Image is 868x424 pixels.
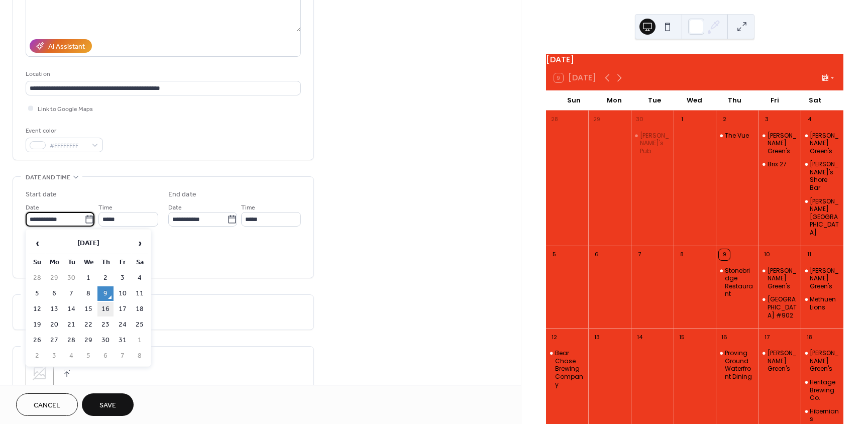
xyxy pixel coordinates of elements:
[63,286,79,301] td: 7
[97,349,114,363] td: 6
[132,255,148,270] th: Sa
[549,332,560,343] div: 12
[801,267,843,290] div: Haswell Green's
[132,317,148,332] td: 25
[46,233,131,254] th: [DATE]
[168,189,196,200] div: End date
[591,332,602,343] div: 13
[762,332,773,343] div: 17
[801,160,843,191] div: Joe Pop's Shore Bar
[801,349,843,373] div: Haswell Green's
[132,286,148,301] td: 11
[810,197,839,237] div: [PERSON_NAME][GEOGRAPHIC_DATA]
[631,132,674,155] div: Doggie's Pub
[30,39,92,53] button: AI Assistant
[168,202,182,213] span: Date
[26,359,54,387] div: ;
[801,132,843,155] div: Haswell Green's
[591,249,602,260] div: 6
[115,255,131,270] th: Fr
[63,333,79,348] td: 28
[768,295,797,319] div: [GEOGRAPHIC_DATA] #902
[719,332,730,343] div: 16
[677,249,688,260] div: 8
[716,267,758,298] div: Stonebridge Restaurant
[63,255,79,270] th: Tu
[795,90,835,111] div: Sat
[549,249,560,260] div: 5
[755,90,795,111] div: Fri
[46,255,62,270] th: Mo
[768,349,797,373] div: [PERSON_NAME] Green's
[97,286,114,301] td: 9
[97,317,114,332] td: 23
[16,393,78,416] a: Cancel
[132,233,147,253] span: ›
[63,271,79,285] td: 30
[80,271,96,285] td: 1
[758,160,801,168] div: Brix 27
[29,349,45,363] td: 2
[99,400,116,411] span: Save
[716,132,758,140] div: The Vue
[132,271,148,285] td: 4
[634,114,645,125] div: 30
[26,69,299,79] div: Location
[29,255,45,270] th: Su
[591,114,602,125] div: 29
[549,114,560,125] div: 28
[97,255,114,270] th: Th
[115,302,131,316] td: 17
[555,349,585,388] div: Bear Chase Brewing Company
[758,132,801,155] div: Haswell Green's
[801,197,843,237] div: Milton Theatre
[63,317,79,332] td: 21
[80,302,96,316] td: 15
[132,333,148,348] td: 1
[762,114,773,125] div: 3
[29,333,45,348] td: 26
[97,271,114,285] td: 2
[80,255,96,270] th: We
[675,90,715,111] div: Wed
[725,267,754,298] div: Stonebridge Restaurant
[63,302,79,316] td: 14
[725,349,754,380] div: Proving Ground Waterfront Dining
[115,333,131,348] td: 31
[46,271,62,285] td: 29
[29,286,45,301] td: 5
[546,54,843,66] div: [DATE]
[634,90,675,111] div: Tue
[115,286,131,301] td: 10
[810,295,839,311] div: Methuen Lions
[26,126,101,136] div: Event color
[762,249,773,260] div: 10
[758,267,801,290] div: Haswell Green's
[48,42,85,52] div: AI Assistant
[554,90,594,111] div: Sun
[63,349,79,363] td: 4
[758,349,801,373] div: Haswell Green's
[634,332,645,343] div: 14
[768,267,797,290] div: [PERSON_NAME] Green's
[46,333,62,348] td: 27
[546,349,589,388] div: Bear Chase Brewing Company
[804,114,815,125] div: 4
[634,249,645,260] div: 7
[115,271,131,285] td: 3
[132,302,148,316] td: 18
[80,286,96,301] td: 8
[80,349,96,363] td: 5
[80,317,96,332] td: 22
[26,202,39,213] span: Date
[241,202,255,213] span: Time
[804,249,815,260] div: 11
[38,104,93,115] span: Link to Google Maps
[594,90,634,111] div: Mon
[768,132,797,155] div: [PERSON_NAME] Green's
[810,349,839,373] div: [PERSON_NAME] Green's
[29,271,45,285] td: 28
[98,202,113,213] span: Time
[26,189,57,200] div: Start date
[97,302,114,316] td: 16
